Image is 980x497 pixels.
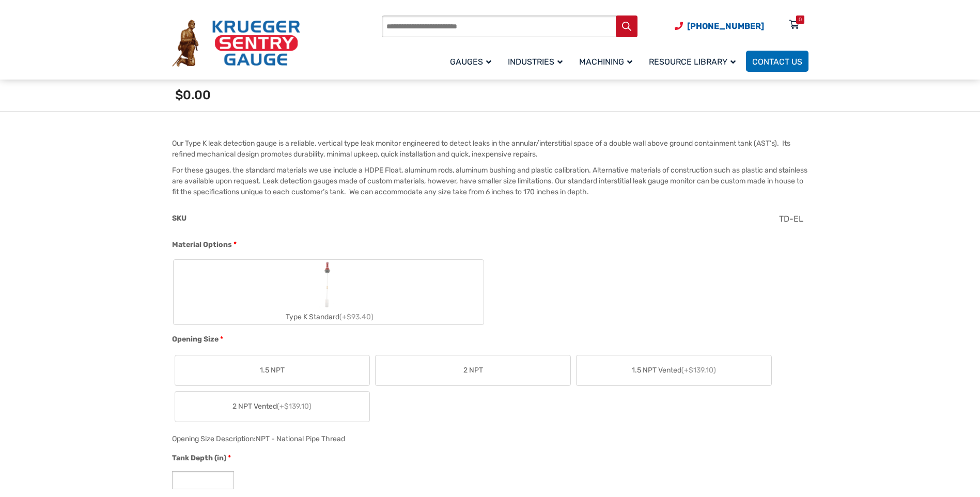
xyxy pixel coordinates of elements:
[681,366,716,375] span: (+$139.10)
[573,49,643,73] a: Machining
[172,138,808,160] p: Our Type K leak detection gauge is a reliable, vertical type leak monitor engineered to detect le...
[234,239,237,250] abbr: required
[752,57,802,67] span: Contact Us
[339,313,374,321] span: (+$93.40)
[175,88,211,102] span: $0.00
[779,214,803,224] span: TD-EL
[172,434,256,443] span: Opening Size Description:
[643,49,746,73] a: Resource Library
[508,57,563,67] span: Industries
[746,51,808,72] a: Contact Us
[232,401,312,412] span: 2 NPT Vented
[675,20,764,33] a: Phone Number (920) 434-8860
[502,49,573,73] a: Industries
[172,335,219,344] span: Opening Size
[450,57,491,67] span: Gauges
[318,260,338,309] img: Leak Detection Gauge
[649,57,736,67] span: Resource Library
[172,454,226,462] span: Tank Depth (in)
[444,49,502,73] a: Gauges
[579,57,632,67] span: Machining
[172,240,232,249] span: Material Options
[799,15,802,24] div: 0
[172,214,186,223] span: SKU
[687,21,764,31] span: [PHONE_NUMBER]
[260,365,285,376] span: 1.5 NPT
[174,309,484,324] div: Type K Standard
[172,165,808,197] p: For these gauges, the standard materials we use include a HDPE Float, aluminum rods, aluminum bus...
[174,260,484,324] label: Type K Standard
[256,434,345,443] div: NPT - National Pipe Thread
[228,453,231,463] abbr: required
[172,20,300,67] img: Krueger Sentry Gauge
[463,365,483,376] span: 2 NPT
[220,334,223,345] abbr: required
[632,365,716,376] span: 1.5 NPT Vented
[277,402,312,411] span: (+$139.10)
